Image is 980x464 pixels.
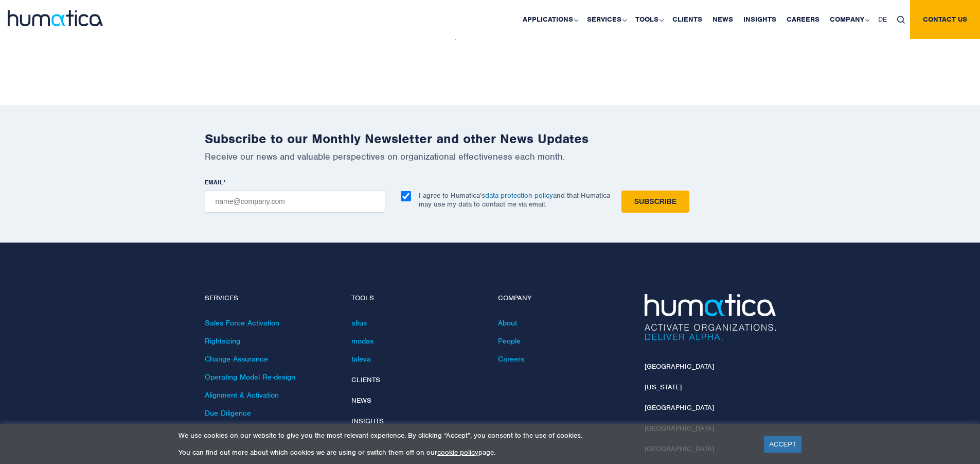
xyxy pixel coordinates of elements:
[179,431,751,440] p: We use cookies on our website to give you the most relevant experience. By clicking “Accept”, you...
[8,10,103,26] img: logo
[205,390,279,400] a: Alignment & Activation
[878,15,887,24] span: DE
[205,318,279,328] a: Sales Force Activation
[485,191,553,200] a: data protection policy
[205,354,268,364] a: Change Assurance
[205,408,251,418] a: Due Diligence
[645,362,714,371] a: [GEOGRAPHIC_DATA]
[645,383,682,391] a: [US_STATE]
[351,318,367,328] a: altus
[205,131,776,147] h2: Subscribe to our Monthly Newsletter and other News Updates
[897,16,905,24] img: search_icon
[205,191,385,213] input: name@company.com
[205,294,336,303] h4: Services
[764,436,801,453] a: ACCEPT
[351,375,380,384] a: Clients
[351,396,371,405] a: News
[498,294,629,303] h4: Company
[205,151,776,162] p: Receive our news and valuable perspectives on organizational effectiveness each month.
[351,354,371,364] a: taleva
[419,191,610,209] p: I agree to Humatica’s and that Humatica may use my data to contact me via email.
[498,336,521,346] a: People
[645,403,714,412] a: [GEOGRAPHIC_DATA]
[621,191,689,213] input: Subscribe
[205,372,295,382] a: Operating Model Re-design
[498,354,524,364] a: Careers
[437,448,478,457] a: cookie policy
[645,294,776,340] img: Humatica
[205,178,223,186] span: EMAIL
[179,448,751,457] p: You can find out more about which cookies we are using or switch them off on our page.
[205,336,240,346] a: Rightsizing
[401,191,411,201] input: I agree to Humatica’sdata protection policyand that Humatica may use my data to contact me via em...
[498,318,517,328] a: About
[351,417,384,425] a: Insights
[351,294,483,303] h4: Tools
[351,336,373,346] a: modas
